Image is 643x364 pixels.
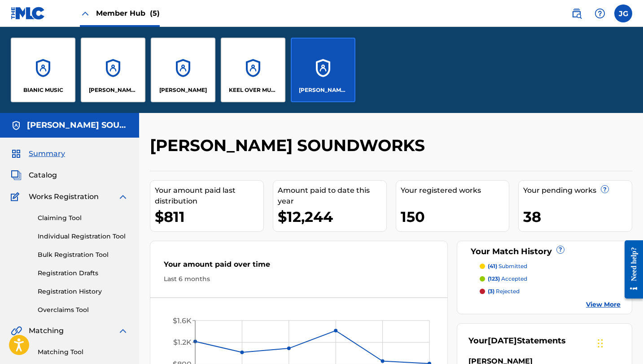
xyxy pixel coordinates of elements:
p: JACK RUSSELL MUSIC [89,86,138,94]
a: Matching Tool [38,347,128,357]
span: [DATE] [488,336,517,346]
iframe: Chat Widget [595,321,640,364]
a: Individual Registration Tool [38,232,128,241]
a: AccountsKEEL OVER MUSIC [221,38,285,102]
a: (3) rejected [480,287,621,295]
img: Works Registration [11,191,22,202]
span: (41) [488,263,497,269]
a: Overclaims Tool [38,305,128,315]
a: (123) accepted [480,275,621,283]
a: SummarySummary [11,148,65,159]
span: (5) [150,9,160,17]
span: Member Hub [96,8,160,18]
span: Matching [29,325,64,336]
img: Summary [11,148,22,159]
tspan: $1.2K [173,338,192,347]
a: Public Search [568,4,586,22]
img: Close [80,8,91,19]
div: Your Match History [468,246,621,258]
p: KEEL OVER MUSIC [229,86,278,94]
div: Your Statements [468,335,566,347]
img: Matching [11,325,22,336]
span: Works Registration [29,191,99,202]
div: Last 6 months [164,274,434,284]
img: help [595,8,605,19]
p: TEE LOPES SOUNDWORKS [299,86,348,94]
a: Accounts[PERSON_NAME] MUSIC [81,38,145,102]
div: Amount paid to date this year [278,185,386,207]
a: AccountsBIANIC MUSIC [11,38,75,102]
img: expand [118,191,128,202]
div: User Menu [614,4,632,22]
div: 38 [523,207,632,227]
span: (3) [488,288,494,295]
a: Accounts[PERSON_NAME] [151,38,215,102]
span: ? [601,186,608,193]
span: Catalog [29,170,57,181]
span: ? [557,246,564,253]
a: CatalogCatalog [11,170,57,181]
div: 150 [401,207,509,227]
a: Bulk Registration Tool [38,250,128,260]
img: Accounts [11,120,22,131]
div: $811 [155,207,263,227]
p: JOE LYNN TURNER [159,86,207,94]
a: Registration History [38,287,128,296]
img: expand [118,325,128,336]
span: (123) [488,275,500,282]
a: Accounts[PERSON_NAME] SOUNDWORKS [291,38,355,102]
div: Your registered works [401,185,509,196]
a: Claiming Tool [38,213,128,223]
a: View More [586,300,621,309]
iframe: Resource Center [618,233,643,305]
div: $12,244 [278,207,386,227]
a: Registration Drafts [38,269,128,278]
img: search [571,8,582,19]
img: Catalog [11,170,22,181]
p: BIANIC MUSIC [23,86,63,94]
div: Your amount paid last distribution [155,185,263,207]
p: accepted [488,275,527,283]
div: Your pending works [523,185,632,196]
div: Help [591,4,609,22]
tspan: $1.6K [173,316,192,325]
p: submitted [488,262,527,270]
img: MLC Logo [11,7,45,20]
h2: [PERSON_NAME] SOUNDWORKS [150,135,429,156]
div: Drag [598,330,603,357]
span: Summary [29,148,65,159]
p: rejected [488,287,520,295]
h5: TEE LOPES SOUNDWORKS [27,120,128,130]
div: Your amount paid over time [164,259,434,274]
a: (41) submitted [480,262,621,270]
